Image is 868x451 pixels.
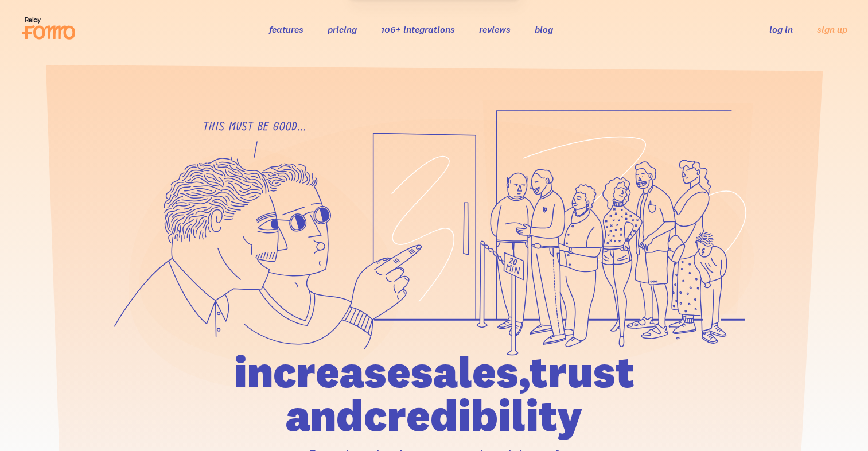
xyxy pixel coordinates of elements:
a: reviews [479,24,511,35]
a: sign up [817,24,847,36]
a: log in [769,24,793,35]
a: 106+ integrations [381,24,455,35]
a: features [269,24,303,35]
a: blog [535,24,553,35]
a: pricing [328,24,357,35]
h1: increase sales, trust and credibility [169,350,700,437]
